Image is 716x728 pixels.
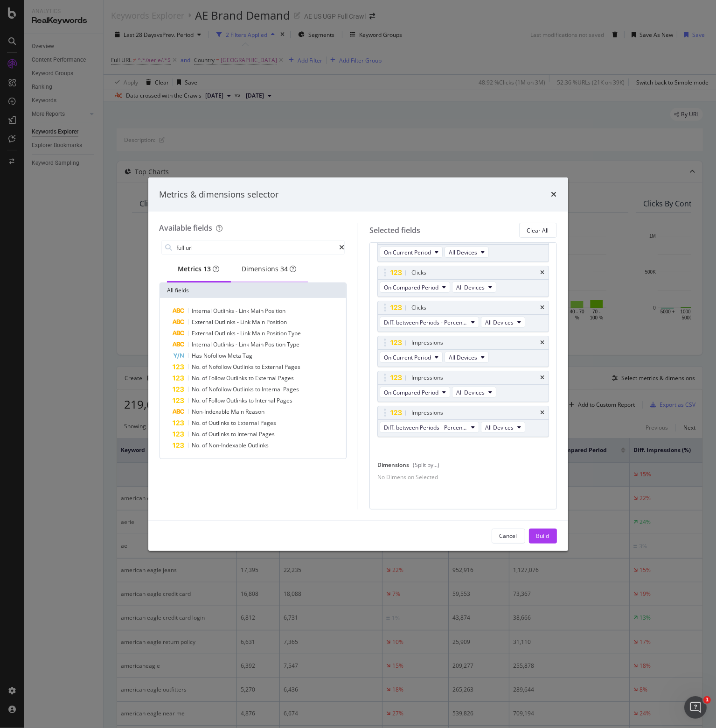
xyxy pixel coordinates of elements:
[449,248,477,256] span: All Devices
[192,419,202,427] span: No.
[541,305,545,311] div: times
[380,247,443,258] button: On Current Period
[485,424,514,431] span: All Devices
[204,352,228,360] span: Nofollow
[277,396,293,404] span: Pages
[256,363,262,371] span: to
[202,363,209,371] span: of
[248,441,269,449] span: Outlinks
[246,408,265,416] span: Reason
[215,329,237,337] span: Outlinks
[204,264,211,273] span: 13
[456,283,485,291] span: All Devices
[251,307,265,315] span: Main
[192,329,215,337] span: External
[227,374,249,382] span: Outlinks
[192,385,202,393] span: No.
[242,264,297,274] div: Dimensions
[148,177,568,551] div: modal
[192,430,202,438] span: No.
[237,318,241,326] span: -
[265,307,286,315] span: Position
[192,374,202,382] span: No.
[231,430,238,438] span: to
[202,396,209,404] span: of
[481,422,525,433] button: All Devices
[492,529,525,544] button: Cancel
[256,385,262,393] span: to
[287,340,300,348] span: Type
[251,340,265,348] span: Main
[209,441,248,449] span: Non-Indexable
[380,352,443,363] button: On Current Period
[192,352,204,360] span: Has
[243,352,253,360] span: Tag
[445,352,489,363] button: All Devices
[413,461,439,469] div: (Split by...)
[527,226,549,234] div: Clear All
[541,375,545,381] div: times
[411,268,426,277] div: Clicks
[377,266,549,297] div: ClickstimesOn Compared PeriodAll Devices
[411,408,443,417] div: Impressions
[267,318,287,326] span: Position
[261,419,277,427] span: Pages
[215,318,237,326] span: Outlinks
[192,318,215,326] span: External
[384,389,438,396] span: On Compared Period
[209,374,227,382] span: Follow
[214,340,236,348] span: Outlinks
[241,329,252,337] span: Link
[380,387,450,398] button: On Compared Period
[281,264,288,274] div: brand label
[456,389,485,396] span: All Devices
[238,419,261,427] span: External
[411,303,426,312] div: Clicks
[541,270,545,276] div: times
[541,340,545,346] div: times
[262,385,284,393] span: Internal
[452,282,496,293] button: All Devices
[377,231,549,262] div: ClickstimesOn Current PeriodAll Devices
[551,189,557,201] div: times
[192,396,202,404] span: No.
[249,396,256,404] span: to
[500,532,517,540] div: Cancel
[449,353,477,361] span: All Devices
[204,264,211,274] div: brand label
[160,283,347,298] div: All fields
[192,363,202,371] span: No.
[231,419,238,427] span: to
[519,223,557,238] button: Clear All
[411,373,443,382] div: Impressions
[485,318,514,326] span: All Devices
[380,317,479,328] button: Diff. between Periods - Percentage
[529,529,557,544] button: Build
[176,240,340,254] input: Search by field name
[703,696,711,704] span: 1
[377,461,549,473] div: Dimensions
[178,264,220,274] div: Metrics
[209,396,227,404] span: Follow
[380,282,450,293] button: On Compared Period
[192,441,202,449] span: No.
[411,338,443,347] div: Impressions
[256,396,277,404] span: Internal
[377,336,549,367] div: ImpressionstimesOn Current PeriodAll Devices
[192,307,214,315] span: Internal
[192,408,231,416] span: Non-Indexable
[214,307,236,315] span: Outlinks
[209,363,233,371] span: Nofollow
[380,422,479,433] button: Diff. between Periods - Percentage
[445,247,489,258] button: All Devices
[227,396,249,404] span: Outlinks
[377,301,549,332] div: ClickstimesDiff. between Periods - PercentageAll Devices
[241,318,252,326] span: Link
[377,473,438,481] div: No Dimension Selected
[209,385,233,393] span: Nofollow
[377,406,549,437] div: ImpressionstimesDiff. between Periods - PercentageAll Devices
[284,385,299,393] span: Pages
[209,419,231,427] span: Outlinks
[231,408,246,416] span: Main
[239,340,251,348] span: Link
